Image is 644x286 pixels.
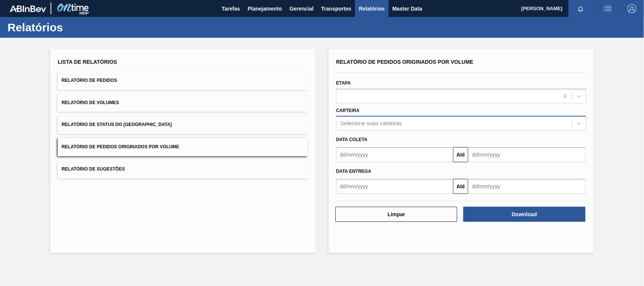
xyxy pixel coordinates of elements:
input: dd/mm/yyyy [336,147,453,162]
span: Planejamento [247,4,282,13]
button: Download [463,207,585,222]
span: Relatório de Pedidos Originados por Volume [61,144,179,149]
label: Etapa [336,80,351,86]
button: Relatório de Pedidos Originados por Volume [58,138,308,156]
input: dd/mm/yyyy [468,147,585,162]
button: Relatório de Pedidos [58,71,308,90]
span: Lista de Relatórios [58,59,117,65]
img: TNhmsLtSVTkK8tSr43FrP2fwEKptu5GPRR3wAAAABJRU5ErkJggg== [10,5,46,12]
img: Logout [627,4,636,13]
input: dd/mm/yyyy [336,179,453,194]
label: Carteira [336,108,360,113]
button: Notificações [569,3,593,14]
span: Relatório de Pedidos Originados por Volume [336,59,473,65]
span: Relatório de Sugestões [61,166,125,172]
span: Data coleta [336,137,367,142]
span: Relatório de Status do [GEOGRAPHIC_DATA] [61,122,172,127]
button: Relatório de Status do [GEOGRAPHIC_DATA] [58,115,308,134]
input: dd/mm/yyyy [468,179,585,194]
h1: Relatórios [8,23,141,32]
button: Até [453,179,468,194]
button: Relatório de Sugestões [58,160,308,178]
span: Relatórios [359,4,384,13]
span: Relatório de Pedidos [61,78,117,83]
span: Data entrega [336,169,371,174]
div: Selecione suas carteiras [340,120,402,127]
span: Transportes [321,4,351,13]
button: Limpar [335,207,457,222]
button: Relatório de Volumes [58,94,308,112]
span: Tarefas [222,4,240,13]
span: Relatório de Volumes [61,100,119,105]
img: userActions [603,4,612,13]
span: Master Data [392,4,422,13]
button: Até [453,147,468,162]
span: Gerencial [290,4,314,13]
